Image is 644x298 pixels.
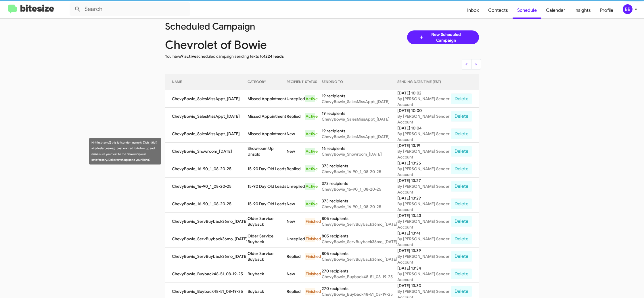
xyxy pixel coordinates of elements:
div: [DATE] 10:02 [397,90,451,96]
a: Profile [595,2,618,19]
button: BB [618,4,638,14]
div: [DATE] 13:19 [397,143,451,148]
div: [DATE] 10:00 [397,108,451,113]
td: Missed Appointment [248,125,287,143]
div: 373 recipients [322,198,397,204]
div: Chevrolet of Bowie [161,42,326,48]
div: By [PERSON_NAME] Sender Account [397,254,451,265]
input: Search [70,2,190,16]
td: Buyback [248,265,287,283]
td: ChevyBowie_16-90_1_08-20-25 [165,178,248,195]
a: Schedule [513,2,541,19]
th: NAME [165,74,248,90]
button: Delete [451,93,472,104]
div: ChevyBowie_SalesMissAppt_[DATE] [322,99,397,105]
td: ChevyBowie_SalesMissAppt_[DATE] [165,125,248,143]
div: Finished [305,235,315,242]
a: New Scheduled Campaign [407,30,479,44]
th: RECIPIENT [287,74,305,90]
div: [DATE] 13:30 [397,283,451,289]
td: ChevyBowie_16-90_1_08-20-25 [165,160,248,178]
span: New Scheduled Campaign [424,32,467,43]
div: ChevyBowie_SalesMissAppt_[DATE] [322,134,397,140]
span: 9 active [181,54,196,59]
button: Delete [451,286,472,297]
div: ChevyBowie_SalesMissAppt_[DATE] [322,116,397,122]
button: Delete [451,146,472,157]
div: Finished [305,218,315,225]
th: STATUS [305,74,322,90]
div: [DATE] 13:41 [397,230,451,236]
div: 805 recipients [322,216,397,221]
span: » [475,61,477,67]
div: 373 recipients [322,181,397,186]
div: [DATE] 13:43 [397,213,451,218]
th: SENDING DATE/TIME (EST) [397,74,451,90]
div: 19 recipients [322,111,397,116]
div: You have scheduled campaign sending texts to [161,53,326,59]
div: Active [305,95,315,102]
div: 270 recipients [322,268,397,274]
td: ChevyBowie_16-90_1_08-20-25 [165,195,248,213]
td: Missed Appointment [248,90,287,108]
td: Showroom Up Unsold [248,143,287,160]
td: New [287,213,305,230]
th: CATEGORY [248,74,287,90]
button: Delete [451,128,472,139]
a: Inbox [463,2,484,19]
td: 15-90 Day Old Leads [248,195,287,213]
button: Delete [451,233,472,244]
a: Insights [570,2,595,19]
td: Older Service Buyback [248,248,287,265]
td: 15-90 Day Old Leads [248,160,287,178]
span: Calendar [541,2,570,19]
div: 373 recipients [322,163,397,169]
div: 270 recipients [322,286,397,291]
div: By [PERSON_NAME] Sender Account [397,96,451,107]
div: Active [305,183,315,190]
div: 19 recipients [322,93,397,99]
div: 16 recipients [322,146,397,151]
th: SENDING TO [322,74,397,90]
div: [DATE] 13:29 [397,195,451,201]
button: Delete [451,163,472,174]
div: Active [305,148,315,155]
td: New [287,265,305,283]
div: [DATE] 13:27 [397,178,451,183]
div: Hi {{firstname}} this is {{sender_name}}, {{job_title}} at {{dealer_name}}. Just wanted to follow... [89,138,161,165]
div: By [PERSON_NAME] Sender Account [397,218,451,230]
td: New [287,143,305,160]
div: ChevyBowie_16-90_1_08-20-25 [322,186,397,192]
div: 805 recipients [322,251,397,256]
td: Unreplied [287,90,305,108]
td: ChevyBowie_ServBuyback36mo_[DATE] [165,213,248,230]
div: ChevyBowie_ServBuyback36mo_[DATE] [322,239,397,245]
div: Finished [305,270,315,277]
a: Contacts [484,2,513,19]
div: By [PERSON_NAME] Sender Account [397,113,451,125]
td: ChevyBowie_ServBuyback36mo_[DATE] [165,248,248,265]
div: Active [305,113,315,120]
div: By [PERSON_NAME] Sender Account [397,148,451,160]
div: By [PERSON_NAME] Sender Account [397,131,451,142]
div: ChevyBowie_Buyback48-51_08-19-25 [322,274,397,280]
td: Replied [287,160,305,178]
div: By [PERSON_NAME] Sender Account [397,201,451,212]
div: [DATE] 13:25 [397,160,451,166]
div: By [PERSON_NAME] Sender Account [397,166,451,177]
button: Previous [462,59,471,69]
div: ChevyBowie_Buyback48-51_08-19-25 [322,291,397,297]
div: ChevyBowie_ServBuyback36mo_[DATE] [322,256,397,262]
td: Missed Appointment [248,108,287,125]
div: By [PERSON_NAME] Sender Account [397,271,451,282]
td: ChevyBowie_SalesMissAppt_[DATE] [165,108,248,125]
div: Finished [305,288,315,295]
td: Unreplied [287,230,305,248]
div: By [PERSON_NAME] Sender Account [397,183,451,195]
div: Active [305,200,315,207]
